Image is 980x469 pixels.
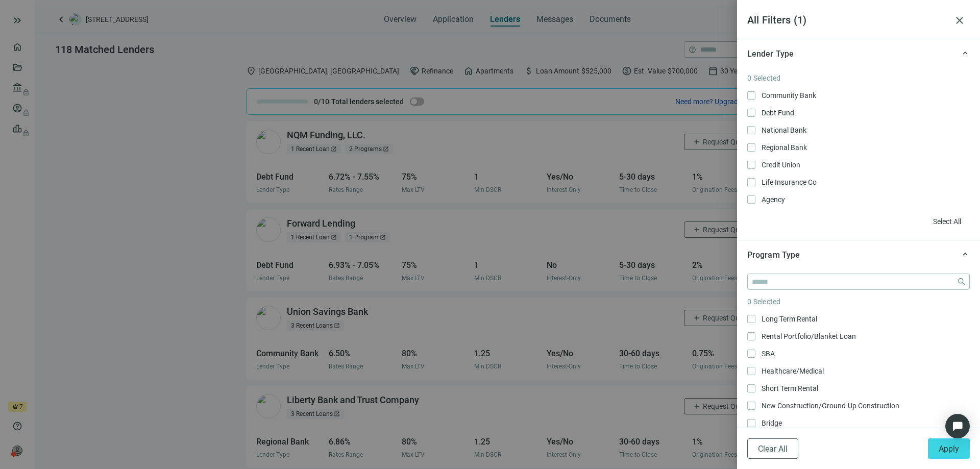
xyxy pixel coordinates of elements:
span: Healthcare/Medical [755,365,828,377]
span: Life Insurance Co [755,177,821,188]
div: Open Intercom Messenger [945,414,970,438]
span: Apply [939,444,959,454]
button: Clear All [747,438,798,459]
article: 0 Selected [747,72,970,84]
span: Long Term Rental [755,313,821,325]
span: Community Bank [755,90,820,101]
span: Rental Portfolio/Blanket Loan [755,331,860,342]
span: Bridge [755,417,786,429]
span: Short Term Rental [755,383,822,394]
span: New Construction/Ground-Up Construction [755,400,903,411]
span: Lender Type [747,49,794,59]
span: Regional Bank [755,142,811,153]
span: Agency [755,194,789,205]
span: Program Type [747,250,800,260]
span: close [953,14,966,27]
button: Select All [924,213,970,230]
div: keyboard_arrow_upLender Type [737,39,980,68]
span: SBA [755,348,779,359]
article: All Filters ( 1 ) [747,12,949,28]
span: Select All [933,217,961,226]
div: keyboard_arrow_upProgram Type [737,240,980,269]
article: 0 Selected [747,296,970,307]
span: National Bank [755,125,811,136]
span: Clear All [758,444,788,454]
span: Credit Union [755,159,804,170]
button: close [949,10,970,31]
button: Apply [928,438,970,459]
span: Debt Fund [755,107,798,118]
